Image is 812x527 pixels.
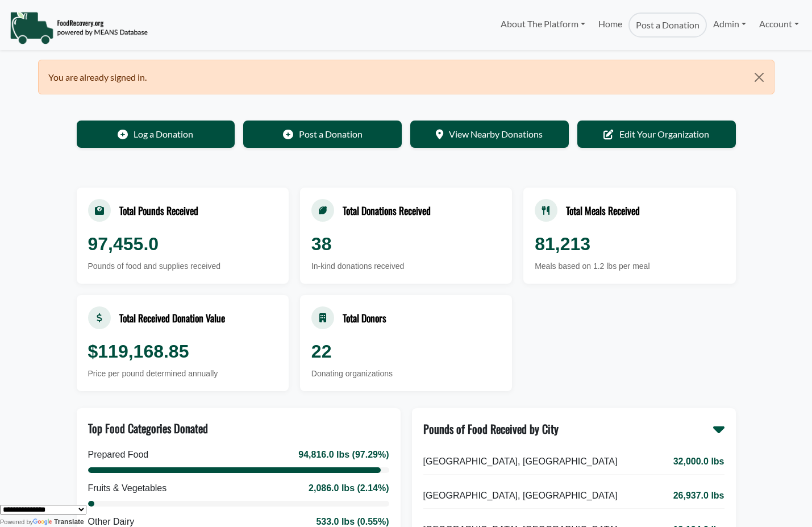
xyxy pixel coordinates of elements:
[88,338,277,365] div: $119,168.85
[753,13,805,35] a: Account
[577,121,736,148] a: Edit Your Organization
[566,203,640,218] div: Total Meals Received
[311,230,501,258] div: 38
[673,455,724,468] span: 32,000.0 lbs
[707,13,752,35] a: Admin
[33,518,54,526] img: Google Translate
[423,420,559,437] div: Pounds of Food Received by City
[77,121,235,148] a: Log a Donation
[343,310,386,325] div: Total Donors
[673,489,724,503] span: 26,937.0 lbs
[119,310,225,325] div: Total Received Donation Value
[88,260,277,272] div: Pounds of food and supplies received
[38,60,774,94] div: You are already signed in.
[423,455,618,468] span: [GEOGRAPHIC_DATA], [GEOGRAPHIC_DATA]
[343,203,431,218] div: Total Donations Received
[33,518,84,526] a: Translate
[311,338,501,365] div: 22
[535,230,724,258] div: 81,213
[311,260,501,272] div: In-kind donations received
[311,368,501,380] div: Donating organizations
[410,121,569,148] a: View Nearby Donations
[88,482,167,495] div: Fruits & Vegetables
[88,420,208,437] div: Top Food Categories Donated
[88,368,277,380] div: Price per pound determined annually
[535,260,724,272] div: Meals based on 1.2 lbs per meal
[88,230,277,258] div: 97,455.0
[423,489,618,503] span: [GEOGRAPHIC_DATA], [GEOGRAPHIC_DATA]
[10,11,148,45] img: NavigationLogo_FoodRecovery-91c16205cd0af1ed486a0f1a7774a6544ea792ac00100771e7dd3ec7c0e58e41.png
[628,13,707,38] a: Post a Donation
[744,60,773,94] button: Close
[119,203,198,218] div: Total Pounds Received
[494,13,592,35] a: About The Platform
[88,448,149,462] div: Prepared Food
[592,13,628,38] a: Home
[298,448,389,462] div: 94,816.0 lbs (97.29%)
[309,482,389,495] div: 2,086.0 lbs (2.14%)
[243,121,402,148] a: Post a Donation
